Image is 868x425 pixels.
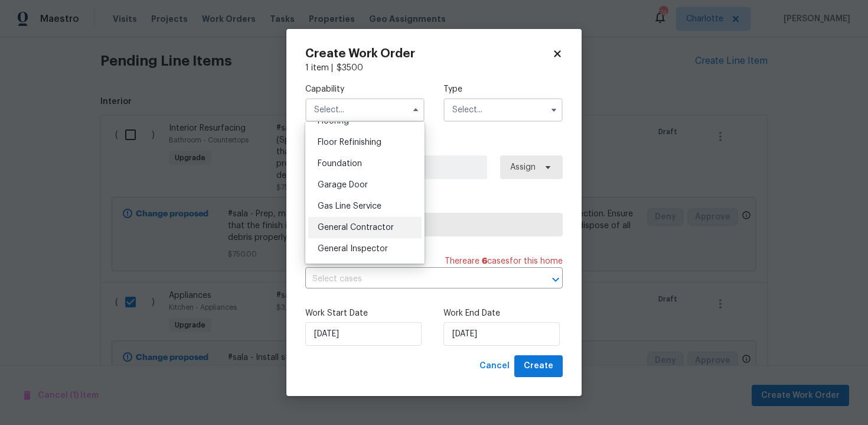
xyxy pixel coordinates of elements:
[318,223,394,232] span: General Contractor
[443,322,560,346] input: M/D/YYYY
[318,245,388,253] span: General Inspector
[305,270,530,288] input: Select cases
[547,103,561,117] button: Show options
[305,322,422,346] input: M/D/YYYY
[318,138,381,147] span: Floor Refinishing
[305,48,552,60] h2: Create Work Order
[409,103,423,117] button: Hide options
[305,98,425,122] input: Select...
[305,198,563,210] label: Trade Partner
[547,271,564,288] button: Open
[479,359,510,374] span: Cancel
[475,355,514,377] button: Cancel
[337,64,363,72] span: $ 3500
[445,255,563,267] span: There are case s for this home
[318,181,368,189] span: Garage Door
[443,98,563,122] input: Select...
[443,83,563,95] label: Type
[305,62,563,74] div: 1 item |
[305,141,563,153] label: Work Order Manager
[510,161,536,173] span: Assign
[305,307,425,319] label: Work Start Date
[318,160,362,168] span: Foundation
[482,257,487,265] span: 6
[514,355,563,377] button: Create
[524,359,553,374] span: Create
[443,307,563,319] label: Work End Date
[305,83,425,95] label: Capability
[318,202,381,210] span: Gas Line Service
[315,219,553,231] span: Select trade partner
